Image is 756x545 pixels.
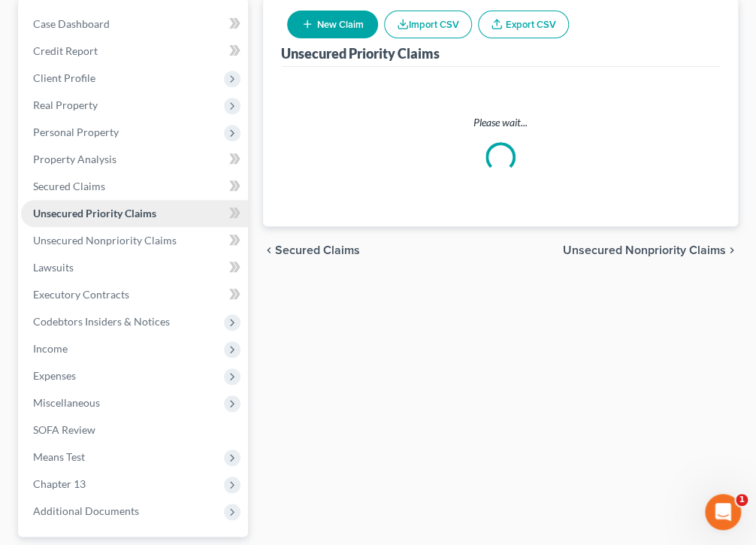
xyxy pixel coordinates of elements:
a: Lawsuits [21,254,248,281]
div: Unsecured Priority Claims [281,44,440,62]
iframe: Intercom live chat [705,494,741,530]
span: Executory Contracts [33,288,129,301]
span: Miscellaneous [33,396,100,409]
span: Chapter 13 [33,477,86,490]
a: Case Dashboard [21,11,248,38]
span: Unsecured Nonpriority Claims [563,244,726,256]
button: chevron_left Secured Claims [263,244,360,256]
span: Property Analysis [33,153,116,165]
a: Secured Claims [21,173,248,200]
button: Import CSV [384,11,472,38]
span: SOFA Review [33,423,95,436]
span: Unsecured Nonpriority Claims [33,234,177,247]
a: Property Analysis [21,146,248,173]
span: Codebtors Insiders & Notices [33,315,170,328]
span: Real Property [33,98,98,111]
a: Executory Contracts [21,281,248,308]
a: Export CSV [478,11,569,38]
button: Unsecured Nonpriority Claims chevron_right [563,244,738,256]
span: Unsecured Priority Claims [33,207,156,220]
span: Personal Property [33,126,119,138]
span: Secured Claims [275,244,360,256]
span: Income [33,342,68,355]
button: New Claim [287,11,378,38]
span: 1 [736,494,748,506]
span: Secured Claims [33,180,105,192]
span: Client Profile [33,71,95,84]
a: SOFA Review [21,416,248,444]
span: Credit Report [33,44,98,57]
span: Expenses [33,369,76,382]
i: chevron_right [726,244,738,256]
a: Unsecured Priority Claims [21,200,248,227]
span: Means Test [33,450,85,463]
span: Lawsuits [33,261,74,274]
a: Unsecured Nonpriority Claims [21,227,248,254]
p: Please wait... [293,115,708,130]
a: Credit Report [21,38,248,65]
span: Additional Documents [33,504,139,517]
i: chevron_left [263,244,275,256]
span: Case Dashboard [33,17,110,30]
